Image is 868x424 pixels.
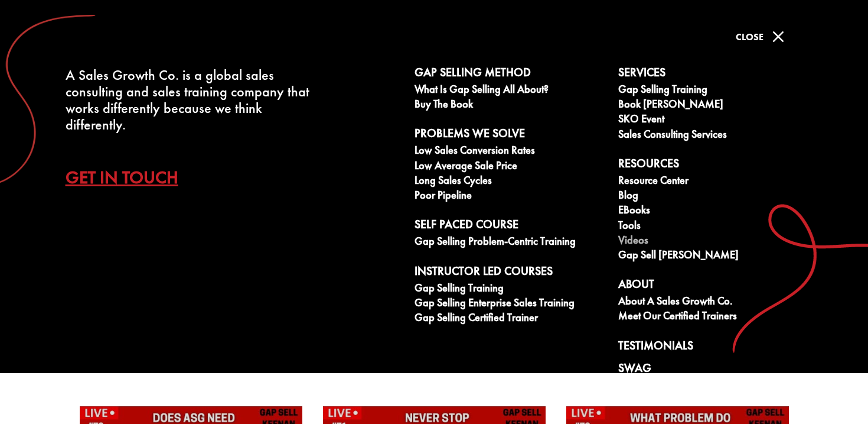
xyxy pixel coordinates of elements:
a: About A Sales Growth Co. [618,295,809,310]
a: Get In Touch [66,157,196,198]
a: Gap Sell [PERSON_NAME] [618,249,809,264]
div: A Sales Growth Co. is a global sales consulting and sales training company that works differently... [66,67,319,133]
a: Instructor Led Courses [415,264,605,282]
a: Problems We Solve [415,127,605,144]
a: About [618,277,809,295]
a: Gap Selling Training [618,83,809,98]
a: Gap Selling Method [415,66,605,83]
a: Swag [618,361,809,379]
a: What is Gap Selling all about? [415,83,605,98]
a: Resources [618,157,809,174]
a: Gap Selling Certified Trainer [415,312,605,326]
a: Book [PERSON_NAME] [618,98,809,113]
a: Self Paced Course [415,218,605,235]
a: Gap Selling Training [415,282,605,297]
a: Poor Pipeline [415,189,605,204]
a: Buy The Book [415,98,605,113]
a: SKO Event [618,113,809,128]
span: Close [736,31,763,43]
a: Services [618,66,809,83]
a: Meet our Certified Trainers [618,310,809,325]
a: Gap Selling Enterprise Sales Training [415,297,605,312]
a: eBooks [618,204,809,219]
a: Long Sales Cycles [415,174,605,189]
a: Testimonials [618,339,809,357]
span: M [766,25,790,48]
a: Videos [618,234,809,249]
a: Low Average Sale Price [415,160,605,174]
a: Blog [618,189,809,204]
a: Low Sales Conversion Rates [415,144,605,159]
a: Tools [618,219,809,234]
a: Resource Center [618,174,809,189]
a: Gap Selling Problem-Centric Training [415,235,605,250]
a: Sales Consulting Services [618,128,809,143]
